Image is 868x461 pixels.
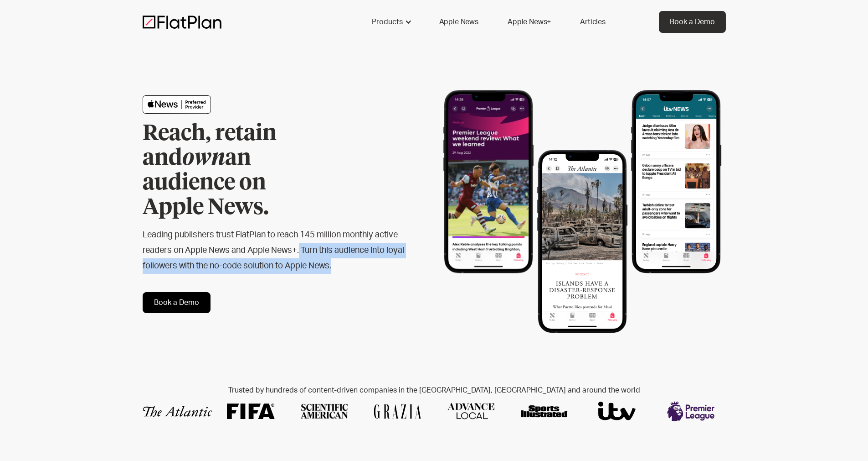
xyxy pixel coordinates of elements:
a: Apple News+ [497,11,562,33]
h1: Reach, retain and an audience on Apple News. [143,121,329,220]
a: Apple News [428,11,489,33]
div: Book a Demo [670,16,715,27]
a: Articles [569,11,616,33]
h2: Leading publishers trust FlatPlan to reach 145 million monthly active readers on Apple News and A... [143,227,405,274]
a: Book a Demo [659,11,726,33]
div: Products [361,11,421,33]
em: own [182,147,225,169]
div: Products [372,16,403,27]
a: Book a Demo [143,292,211,313]
h2: Trusted by hundreds of content-driven companies in the [GEOGRAPHIC_DATA], [GEOGRAPHIC_DATA] and a... [143,386,726,395]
